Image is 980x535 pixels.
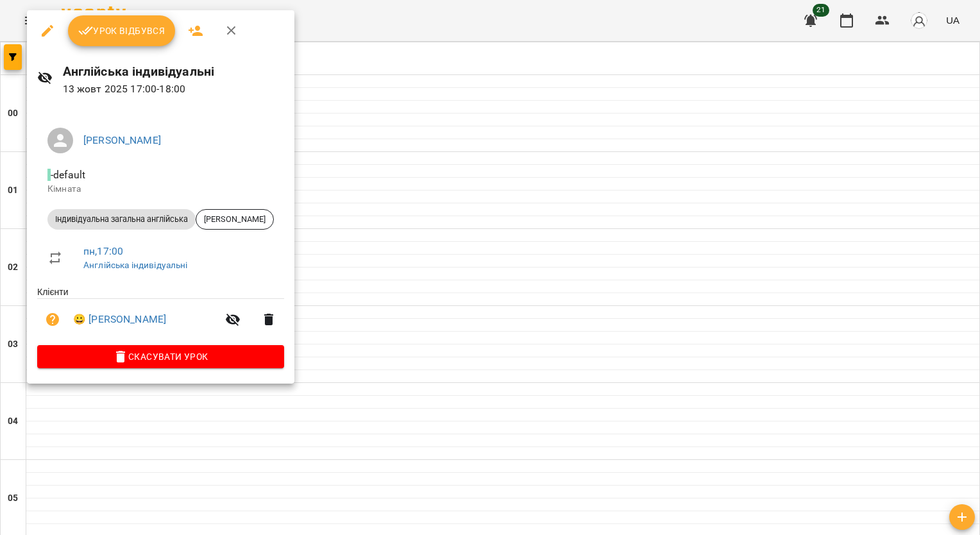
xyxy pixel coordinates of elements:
ul: Клієнти [37,285,284,345]
button: Скасувати Урок [37,345,284,368]
button: Візит ще не сплачено. Додати оплату? [37,304,68,335]
p: 13 жовт 2025 17:00 - 18:00 [63,81,284,97]
a: [PERSON_NAME] [83,134,161,146]
span: [PERSON_NAME] [196,214,273,225]
p: Кімната [47,183,274,196]
span: Урок відбувся [78,23,165,38]
h6: Англійська індивідуальні [63,62,284,81]
a: 😀 [PERSON_NAME] [73,312,166,327]
span: Індивідуальна загальна англійська [47,214,196,225]
div: [PERSON_NAME] [196,209,274,230]
span: Скасувати Урок [47,349,274,364]
a: пн , 17:00 [83,245,123,257]
span: - default [47,169,88,181]
a: Англійська індивідуальні [83,260,188,270]
button: Урок відбувся [68,15,176,46]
